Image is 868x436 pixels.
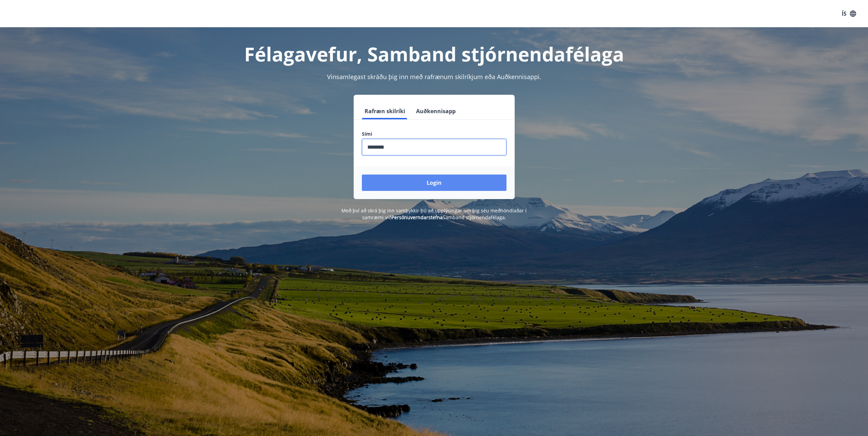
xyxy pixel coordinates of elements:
span: Vinsamlegast skráðu þig inn með rafrænum skilríkjum eða Auðkennisappi. [327,73,541,81]
span: Með því að skrá þig inn samþykkir þú að upplýsingar um þig séu meðhöndlaðar í samræmi við Samband... [341,207,527,221]
h1: Félagavefur, Samband stjórnendafélaga [197,41,672,67]
button: Rafræn skilríki [362,103,408,119]
button: Login [362,175,506,191]
button: ÍS [838,7,860,20]
label: Sími [362,131,506,137]
a: Persónuverndarstefna [392,214,443,221]
button: Auðkennisapp [413,103,458,119]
